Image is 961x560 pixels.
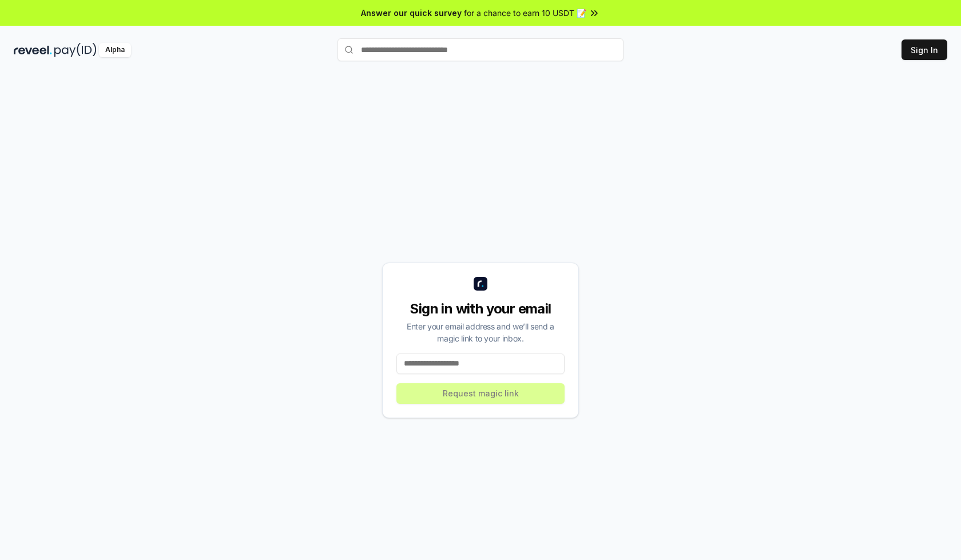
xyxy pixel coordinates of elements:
[99,43,131,57] div: Alpha
[14,43,52,57] img: reveel_dark
[902,39,947,60] button: Sign In
[474,277,487,291] img: logo_small
[54,43,97,57] img: pay_id
[396,320,565,344] div: Enter your email address and we’ll send a magic link to your inbox.
[361,7,462,19] span: Answer our quick survey
[464,7,586,19] span: for a chance to earn 10 USDT 📝
[396,300,565,318] div: Sign in with your email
